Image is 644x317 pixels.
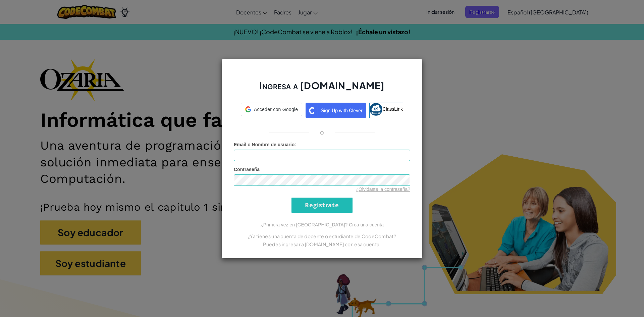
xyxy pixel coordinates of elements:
div: Acceder con Google [241,103,302,116]
h2: Ingresa a [DOMAIN_NAME] [234,79,410,99]
a: Acceder con Google [241,103,302,118]
img: clever_sso_button@2x.png [306,103,366,118]
span: Email o Nombre de usuario [234,142,294,147]
p: Puedes ingresar a [DOMAIN_NAME] con esa cuenta. [234,240,410,248]
label: : [234,141,296,148]
a: ¿Primera vez en [GEOGRAPHIC_DATA]? Crea una cuenta [260,222,384,227]
p: o [320,128,324,136]
a: ¿Olvidaste la contraseña? [356,187,410,192]
span: ClassLink [382,106,403,111]
span: Acceder con Google [254,106,298,113]
span: Contraseña [234,167,260,172]
img: classlink-logo-small.png [370,103,382,116]
p: ¿Ya tienes una cuenta de docente o estudiante de CodeCombat? [234,232,410,240]
input: Regístrate [291,198,353,213]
